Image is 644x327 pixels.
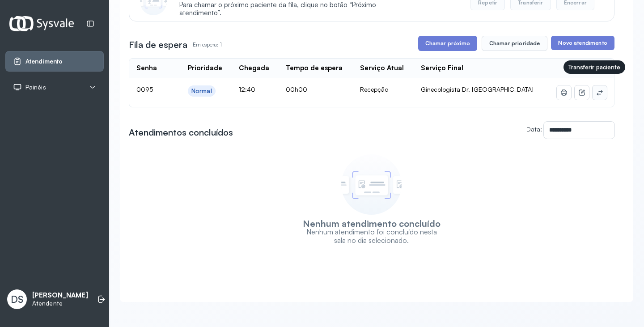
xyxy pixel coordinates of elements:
[360,85,407,93] div: Recepção
[418,36,477,51] button: Chamar próximo
[25,84,46,91] span: Painéis
[9,16,74,31] img: Logotipo do estabelecimento
[32,291,88,300] p: [PERSON_NAME]
[360,64,404,72] div: Serviço Atual
[239,64,269,72] div: Chegada
[239,85,255,93] span: 12:40
[286,85,307,93] span: 00h00
[129,38,187,51] h3: Fila de espera
[301,228,442,245] p: Nenhum atendimento foi concluído nesta sala no dia selecionado.
[129,126,233,139] h3: Atendimentos concluídos
[193,38,222,51] p: Em espera: 1
[188,64,222,72] div: Prioridade
[526,125,542,133] label: Data:
[191,87,212,95] div: Normal
[286,64,343,72] div: Tempo de espera
[482,36,548,51] button: Chamar prioridade
[303,219,441,228] h3: Nenhum atendimento concluído
[421,85,534,93] span: Ginecologista Dr. [GEOGRAPHIC_DATA]
[136,64,157,72] div: Senha
[179,1,416,18] span: Para chamar o próximo paciente da fila, clique no botão “Próximo atendimento”.
[341,154,402,215] img: Imagem de empty state
[551,36,614,50] button: Novo atendimento
[136,85,153,93] span: 0095
[421,64,463,72] div: Serviço Final
[13,57,96,66] a: Atendimento
[25,58,63,65] span: Atendimento
[32,300,88,307] p: Atendente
